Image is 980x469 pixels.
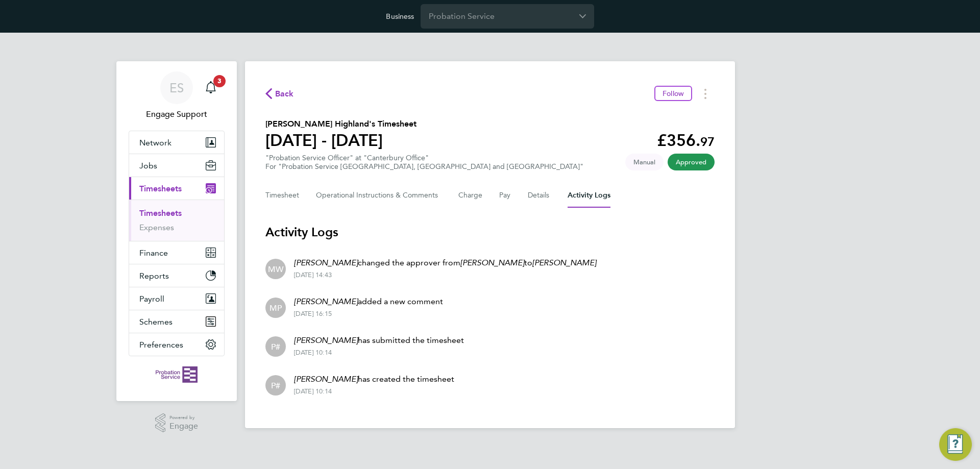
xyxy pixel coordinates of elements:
a: Timesheets [139,208,182,218]
span: Back [275,88,294,100]
div: Mark White [265,259,286,279]
button: Operational Instructions & Comments [316,183,442,208]
nav: Main navigation [116,61,237,401]
button: Charge [458,183,483,208]
a: Expenses [139,223,174,232]
a: ESEngage Support [129,71,225,120]
button: Schemes [129,310,224,333]
em: [PERSON_NAME] [460,258,524,267]
button: Activity Logs [568,183,610,208]
button: Jobs [129,154,224,177]
em: [PERSON_NAME] [294,335,358,345]
app-decimal: £356. [657,131,715,150]
button: Timesheets Menu [696,86,715,102]
span: Powered by [169,413,198,422]
button: Engage Resource Center [939,428,972,461]
div: "Probation Service Officer" at "Canterbury Office" [265,154,583,171]
h3: Activity Logs [265,224,715,240]
a: Go to home page [129,366,225,383]
button: Finance [129,241,224,264]
em: [PERSON_NAME] [294,297,358,306]
span: Preferences [139,340,183,350]
button: Back [265,87,294,100]
button: Network [129,131,224,154]
span: Engage Support [129,108,225,120]
span: Payroll [139,294,164,304]
img: probationservice-logo-retina.png [156,366,197,383]
button: Details [528,183,551,208]
div: [DATE] 10:14 [294,349,464,357]
em: [PERSON_NAME] [294,374,358,384]
span: P# [271,380,280,391]
p: changed the approver from to [294,257,596,269]
span: This timesheet was manually created. [625,154,664,170]
span: This timesheet has been approved. [668,154,715,170]
span: 97 [700,134,715,149]
div: [DATE] 14:43 [294,271,596,279]
div: Timesheets [129,200,224,241]
span: Schemes [139,317,173,327]
button: Reports [129,264,224,287]
button: Payroll [129,287,224,310]
span: Engage [169,422,198,431]
p: has submitted the timesheet [294,334,464,347]
p: added a new comment [294,295,443,308]
div: [DATE] 16:15 [294,310,443,318]
span: 3 [213,75,226,87]
span: Jobs [139,161,157,170]
span: MP [269,302,282,313]
a: 3 [201,71,221,104]
div: For "Probation Service [GEOGRAPHIC_DATA], [GEOGRAPHIC_DATA] and [GEOGRAPHIC_DATA]" [265,162,583,171]
a: Powered byEngage [155,413,199,433]
button: Pay [499,183,511,208]
span: Reports [139,271,169,281]
p: has created the timesheet [294,373,454,385]
button: Timesheet [265,183,300,208]
div: [DATE] 10:14 [294,387,454,396]
span: P# [271,341,280,352]
span: ES [169,81,184,94]
button: Follow [654,86,692,101]
h1: [DATE] - [DATE] [265,130,416,151]
div: Person #372711 [265,336,286,357]
span: Network [139,138,171,147]
label: Business [386,12,414,21]
h2: [PERSON_NAME] Highland's Timesheet [265,118,416,130]
div: Person #372711 [265,375,286,396]
button: Preferences [129,333,224,356]
span: Follow [663,89,684,98]
em: [PERSON_NAME] [532,258,596,267]
span: MW [268,263,283,275]
em: [PERSON_NAME] [294,258,358,267]
div: Michael Potts [265,298,286,318]
span: Finance [139,248,168,258]
button: Timesheets [129,177,224,200]
span: Timesheets [139,184,182,193]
